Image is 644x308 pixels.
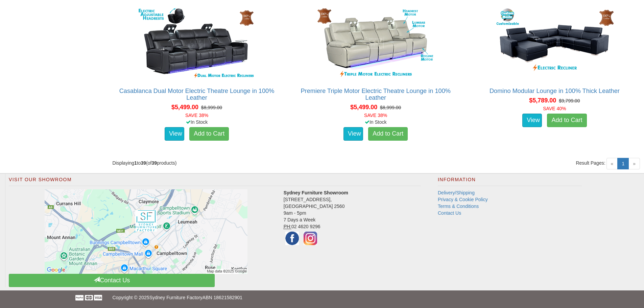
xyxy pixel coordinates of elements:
[165,127,184,141] a: View
[284,224,291,230] abbr: Phone
[617,158,629,169] a: 1
[438,210,461,216] a: Contact Us
[438,197,488,202] a: Privacy & Cookie Policy
[301,88,450,101] a: Premiere Triple Motor Electric Theatre Lounge in 100% Leather
[201,105,222,110] del: $8,999.00
[559,98,580,103] del: $9,799.00
[522,114,542,127] a: View
[494,6,615,81] img: Domino Modular Lounge in 100% Thick Leather
[364,113,387,118] font: SAVE 38%
[576,160,605,166] span: Result Pages:
[290,119,461,125] div: In Stock
[380,105,401,110] del: $8,999.00
[606,158,618,169] span: «
[136,6,258,81] img: Casablanca Dual Motor Electric Theatre Lounge in 100% Leather
[111,119,282,125] div: In Stock
[284,230,301,247] img: Facebook
[438,177,582,186] h2: Information
[119,88,275,101] a: Casablanca Dual Motor Electric Theatre Lounge in 100% Leather
[543,106,566,111] font: SAVE 40%
[529,97,556,104] span: $5,789.00
[141,160,146,166] strong: 39
[9,177,421,186] h2: Visit Our Showroom
[112,290,531,305] p: Copyright © 2025 ABN 18621582901
[368,127,408,141] a: Add to Cart
[438,204,479,209] a: Terms & Conditions
[9,274,215,287] a: Contact Us
[149,295,202,300] a: Sydney Furniture Factory
[171,104,198,111] span: $5,499.00
[284,190,348,195] strong: Sydney Furniture Showroom
[343,127,363,141] a: View
[185,113,208,118] font: SAVE 38%
[438,190,475,195] a: Delivery/Shipping
[490,88,620,94] a: Domino Modular Lounge in 100% Thick Leather
[134,160,137,166] strong: 1
[315,6,436,81] img: Premiere Triple Motor Electric Theatre Lounge in 100% Leather
[107,160,376,166] div: Displaying to (of products)
[14,189,279,274] a: Click to activate map
[151,160,157,166] strong: 39
[628,158,640,169] span: »
[45,189,247,274] img: Click to activate map
[350,104,377,111] span: $5,499.00
[189,127,229,141] a: Add to Cart
[302,230,319,247] img: Instagram
[547,114,587,127] a: Add to Cart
